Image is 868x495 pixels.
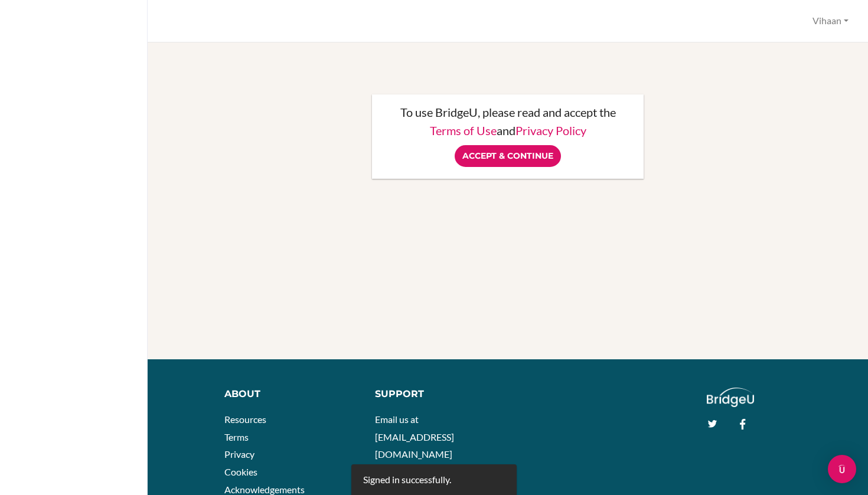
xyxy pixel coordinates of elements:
a: Privacy Policy [515,123,586,137]
a: Email us at [EMAIL_ADDRESS][DOMAIN_NAME] [375,414,454,460]
input: Accept & Continue [455,145,561,167]
div: Support [375,388,499,401]
a: Terms [224,431,249,442]
a: Terms of Use [430,123,497,137]
a: Resources [224,414,266,425]
p: To use BridgeU, please read and accept the [384,106,632,118]
div: Open Intercom Messenger [828,455,856,483]
div: Signed in successfully. [363,473,451,487]
button: Vihaan [807,10,854,32]
div: About [224,388,357,401]
p: and [384,124,632,136]
img: logo_white@2x-f4f0deed5e89b7ecb1c2cc34c3e3d731f90f0f143d5ea2071677605dd97b5244.png [707,388,755,407]
a: Privacy [224,448,254,460]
